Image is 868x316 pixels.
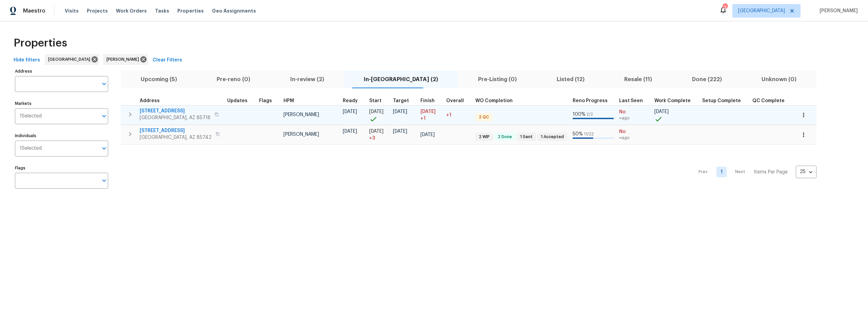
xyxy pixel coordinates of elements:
span: HPM [283,98,294,103]
span: Work Orders [116,7,147,14]
span: Flags [259,98,272,103]
label: Individuals [15,134,108,138]
span: Clear Filters [153,56,182,64]
div: Days past target finish date [446,98,470,103]
span: Work Complete [654,98,691,103]
span: [PERSON_NAME] [283,132,319,137]
span: In-review (2) [274,75,340,84]
span: [PERSON_NAME] [283,112,319,117]
label: Address [15,69,108,73]
span: Setup Complete [702,98,741,103]
span: Pre-Listing (0) [462,75,533,84]
span: Last Seen [619,98,643,103]
span: Updates [227,98,248,103]
span: 2 QC [476,114,492,120]
span: [DATE] [654,109,669,114]
label: Flags [15,166,108,170]
span: Listed (12) [541,75,600,84]
span: 1 Accepted [538,134,567,140]
span: [GEOGRAPHIC_DATA] [48,56,93,63]
span: Ready [343,98,358,103]
span: QC Complete [752,98,785,103]
span: Maestro [23,7,45,14]
button: Open [99,176,109,185]
span: Projects [87,7,108,14]
button: Hide filters [11,54,43,67]
span: Tasks [155,8,169,13]
td: Project started 3 days late [367,125,390,144]
p: Items Per Page [754,169,788,175]
span: [GEOGRAPHIC_DATA], AZ 85718 [140,114,211,121]
div: [GEOGRAPHIC_DATA] [45,54,99,65]
span: [DATE] [420,109,436,114]
span: 2 WIP [476,134,492,140]
span: [DATE] [420,132,435,137]
span: No [619,128,649,135]
span: Upcoming (5) [125,75,193,84]
span: Reno Progress [573,98,608,103]
span: 2 / 2 [587,112,593,116]
span: No [619,109,649,115]
button: Open [99,144,109,153]
span: [DATE] [343,129,357,134]
span: Geo Assignments [212,7,256,14]
span: 1 Selected [20,146,42,151]
span: + 3 [369,135,375,142]
td: 1 day(s) past target finish date [443,105,473,125]
span: Properties [14,40,67,47]
span: ∞ ago [619,115,649,121]
span: Properties [177,7,204,14]
div: 25 [796,163,816,181]
button: Open [99,111,109,121]
span: 11 / 22 [584,132,594,136]
span: [DATE] [393,109,407,114]
button: Clear Filters [150,54,185,67]
span: 100 % [573,112,586,117]
span: [DATE] [393,129,407,134]
span: Finish [420,98,435,103]
button: Open [99,79,109,89]
span: Hide filters [14,56,40,64]
span: ∞ ago [619,135,649,141]
span: [PERSON_NAME] [106,56,142,63]
div: 3 [723,4,727,11]
span: 1 Sent [517,134,535,140]
div: [PERSON_NAME] [103,54,148,65]
div: Earliest renovation start date (first business day after COE or Checkout) [343,98,364,103]
span: Unknown (0) [746,75,813,84]
span: [DATE] [369,109,383,114]
span: [STREET_ADDRESS] [140,108,211,114]
label: Markets [15,101,108,106]
span: +1 [446,113,451,117]
span: 2 Done [495,134,515,140]
div: Actual renovation start date [369,98,388,103]
span: Target [393,98,409,103]
span: [GEOGRAPHIC_DATA] [738,7,785,14]
span: Done (222) [676,75,738,84]
span: [GEOGRAPHIC_DATA], AZ 85742 [140,134,212,141]
span: Pre-reno (0) [201,75,267,84]
span: Address [140,98,160,103]
span: [DATE] [343,109,357,114]
span: Resale (11) [608,75,668,84]
span: 50 % [573,132,583,136]
td: Scheduled to finish 1 day(s) late [418,105,443,125]
span: +1 [420,115,426,122]
span: In-[GEOGRAPHIC_DATA] (2) [348,75,454,84]
span: WO Completion [475,98,513,103]
a: Goto page 1 [716,167,727,177]
span: [DATE] [369,129,383,134]
span: Start [369,98,381,103]
span: [STREET_ADDRESS] [140,127,212,134]
span: 1 Selected [20,113,42,119]
span: Visits [65,7,79,14]
span: Overall [446,98,464,103]
nav: Pagination Navigation [692,149,816,196]
span: [PERSON_NAME] [817,7,858,14]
